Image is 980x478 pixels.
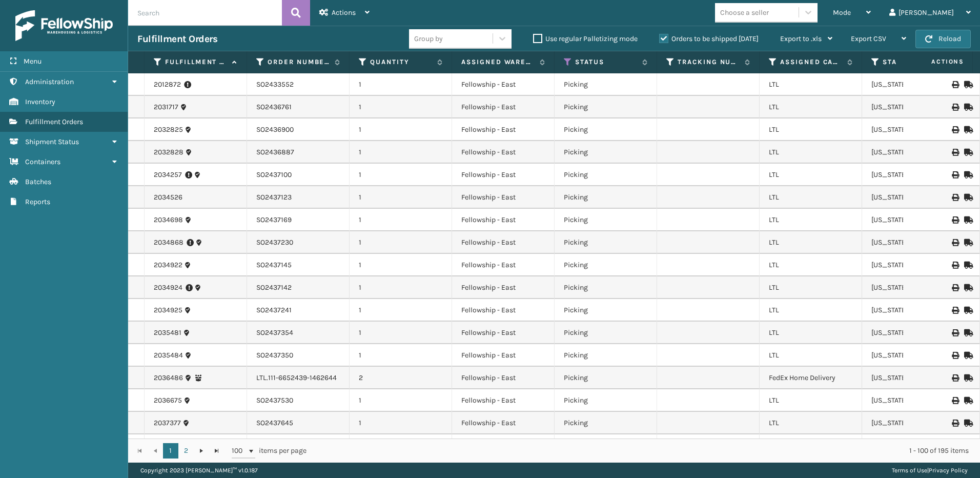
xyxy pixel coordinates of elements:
i: Mark as Shipped [964,81,970,88]
i: Print BOL [952,420,958,427]
td: 2 [350,367,452,389]
i: Mark as Shipped [964,216,970,224]
td: Picking [555,412,657,434]
td: [US_STATE] [862,344,965,367]
label: Assigned Warehouse [461,57,535,67]
i: Mark as Shipped [964,374,970,382]
td: [US_STATE] [862,276,965,299]
td: Fellowship - East [452,344,555,367]
td: LTL [760,231,862,254]
td: Picking [555,164,657,186]
td: LTL [760,322,862,344]
td: LTL [760,412,862,434]
td: Fellowship - East [452,209,555,231]
td: Fellowship - East [452,322,555,344]
td: [US_STATE] [862,389,965,412]
td: LTL [760,344,862,367]
td: Picking [555,299,657,322]
div: | [892,463,968,478]
td: 1 [350,96,452,118]
td: SO2436887 [247,141,350,164]
td: Fellowship - East [452,231,555,254]
td: SO2436761 [247,96,350,118]
td: Picking [555,209,657,231]
td: LTL [760,141,862,164]
a: 2036486 [154,373,183,383]
td: SO2436900 [247,118,350,141]
a: 2035481 [154,328,181,338]
td: LTL [760,73,862,96]
td: Picking [555,367,657,389]
td: 1 [350,322,452,344]
td: Picking [555,276,657,299]
td: 1 [350,231,452,254]
label: Order Number [268,57,330,67]
td: 1 [350,254,452,276]
td: Fellowship - East [452,389,555,412]
span: Menu [24,57,42,66]
td: [US_STATE] [862,254,965,276]
td: LTL [760,118,862,141]
td: [US_STATE] [862,367,965,389]
a: 2034924 [154,283,182,293]
i: Print BOL [952,284,958,291]
td: SO2437645 [247,412,350,434]
i: Mark as Shipped [964,284,970,291]
i: Mark as Shipped [964,239,970,246]
i: Mark as Shipped [964,307,970,314]
a: 2032825 [154,125,183,135]
a: Go to the last page [209,443,224,459]
i: Mark as Shipped [964,194,970,201]
td: SO2433552 [247,73,350,96]
td: Picking [555,344,657,367]
td: SO2437648 [247,434,350,457]
div: Choose a seller [720,7,769,18]
td: [US_STATE] [862,118,965,141]
a: 2035484 [154,350,183,361]
a: 2034922 [154,260,182,270]
span: Go to the last page [213,447,221,455]
span: Go to the next page [197,447,206,455]
i: Mark as Shipped [964,104,970,111]
td: [US_STATE] [862,164,965,186]
td: LTL [760,209,862,231]
i: Print BOL [952,194,958,201]
td: Picking [555,141,657,164]
td: SO2437100 [247,164,350,186]
a: 2036675 [154,395,182,406]
td: LTL [760,186,862,209]
td: LTL [760,276,862,299]
td: Picking [555,186,657,209]
i: Mark as Shipped [964,126,970,133]
label: State [883,57,945,67]
td: SO2437350 [247,344,350,367]
td: SO2437354 [247,322,350,344]
td: Fellowship - East [452,164,555,186]
h3: Fulfillment Orders [137,33,217,45]
i: Print BOL [952,126,958,133]
a: 2034868 [154,237,183,248]
td: 1 [350,164,452,186]
td: Fellowship - East [452,254,555,276]
span: Administration [25,77,74,86]
a: 2012872 [154,79,181,90]
label: Use regular Palletizing mode [533,34,638,43]
td: LTL [760,434,862,457]
a: 2034698 [154,215,183,225]
i: Print BOL [952,149,958,156]
td: Fellowship - East [452,434,555,457]
div: Group by [414,33,443,44]
td: Fellowship - East [452,186,555,209]
td: 1 [350,209,452,231]
span: Export to .xls [780,34,822,43]
td: [US_STATE] [862,299,965,322]
td: Picking [555,322,657,344]
span: Shipment Status [25,137,79,146]
img: logo [15,10,113,41]
a: 2031717 [154,102,178,112]
span: Inventory [25,97,55,106]
td: [US_STATE] [862,141,965,164]
td: Fellowship - East [452,73,555,96]
td: 1 [350,276,452,299]
p: Copyright 2023 [PERSON_NAME]™ v 1.0.187 [140,463,258,478]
